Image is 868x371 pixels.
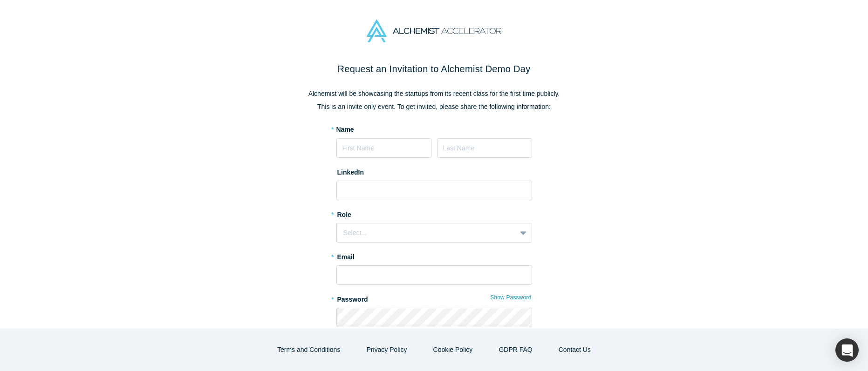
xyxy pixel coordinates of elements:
a: GDPR FAQ [489,342,542,358]
button: Show Password [490,291,532,304]
button: Privacy Policy [356,342,417,358]
label: Role [336,207,532,220]
input: Last Name [437,138,532,158]
button: Cookie Policy [424,342,483,358]
button: Terms and Conditions [267,342,350,358]
div: Select... [343,228,510,238]
button: Contact Us [549,342,601,358]
label: Name [336,125,354,135]
label: Password [336,291,532,304]
img: Alchemist Accelerator Logo [367,20,501,42]
p: Alchemist will be showcasing the startups from its recent class for the first time publicly. [239,89,630,99]
label: Email [336,249,532,262]
h2: Request an Invitation to Alchemist Demo Day [239,62,630,76]
label: LinkedIn [336,164,364,177]
input: First Name [336,138,431,158]
p: This is an invite only event. To get invited, please share the following information: [239,102,630,112]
